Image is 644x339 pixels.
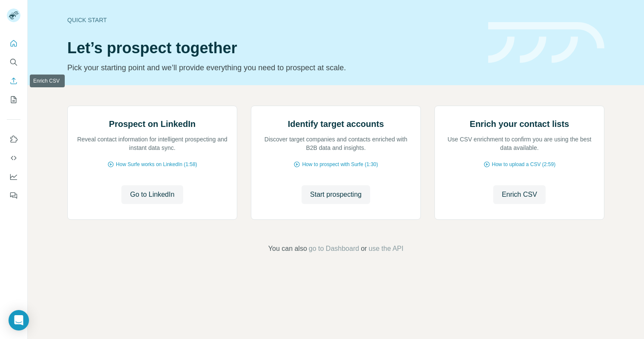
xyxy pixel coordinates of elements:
[492,161,555,168] span: How to upload a CSV (2:59)
[76,135,228,152] p: Reveal contact information for intelligent prospecting and instant data sync.
[7,36,20,51] button: Quick start
[7,132,20,147] button: Use Surfe on LinkedIn
[7,73,20,89] button: Enrich CSV
[368,244,403,254] button: use the API
[67,40,478,57] h1: Let’s prospect together
[7,9,20,22] img: Avatar
[116,161,197,168] span: How Surfe works on LinkedIn (1:58)
[67,16,478,24] div: Quick start
[268,244,307,254] span: You can also
[502,190,537,200] span: Enrich CSV
[443,135,595,152] p: Use CSV enrichment to confirm you are using the best data available.
[9,310,29,330] div: Open Intercom Messenger
[493,185,546,204] button: Enrich CSV
[130,190,174,200] span: Go to LinkedIn
[7,92,20,107] button: My lists
[361,244,367,254] span: or
[67,62,478,74] p: Pick your starting point and we’ll provide everything you need to prospect at scale.
[470,118,569,130] h2: Enrich your contact lists
[7,150,20,166] button: Use Surfe API
[302,185,370,204] button: Start prospecting
[7,55,20,70] button: Search
[310,190,362,200] span: Start prospecting
[302,161,378,168] span: How to prospect with Surfe (1:30)
[7,169,20,184] button: Dashboard
[121,185,183,204] button: Go to LinkedIn
[260,135,412,152] p: Discover target companies and contacts enriched with B2B data and insights.
[309,244,359,254] button: go to Dashboard
[109,118,195,130] h2: Prospect on LinkedIn
[488,22,604,63] img: banner
[288,118,384,130] h2: Identify target accounts
[7,188,20,203] button: Feedback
